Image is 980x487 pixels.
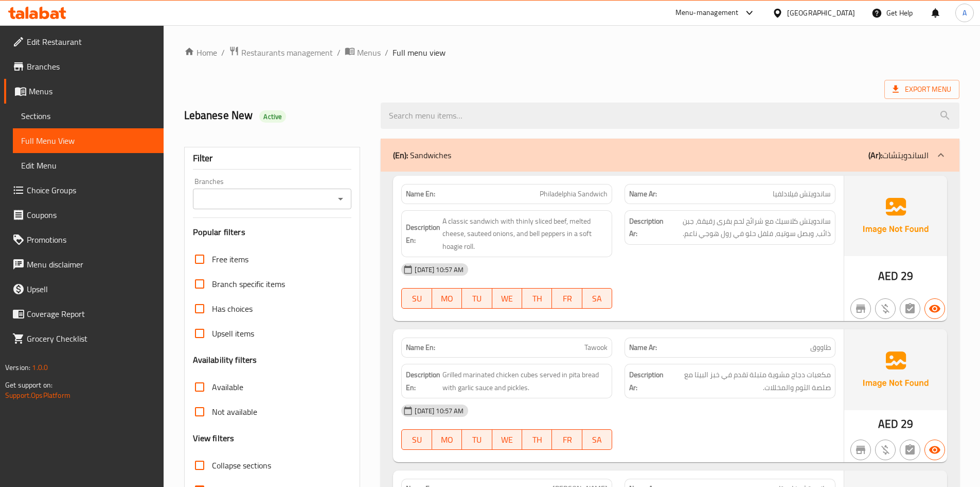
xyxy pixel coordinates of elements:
button: Not has choices [900,298,920,319]
span: Choice Groups [27,184,155,196]
span: TH [526,291,548,306]
h2: Lebanese New [184,108,369,123]
strong: Description Ar: [629,215,664,240]
button: SA [582,288,612,309]
span: WE [496,432,518,447]
nav: breadcrumb [184,46,959,59]
button: Available [924,440,945,460]
div: Filter [193,147,352,170]
span: Version: [5,361,30,374]
span: 29 [901,414,913,434]
span: Coverage Report [27,308,155,320]
span: MO [436,291,458,306]
span: [DATE] 10:57 AM [411,265,468,275]
button: MO [432,288,462,309]
span: Menus [357,46,381,59]
span: Branch specific items [212,278,285,290]
a: Coupons [4,203,164,227]
span: Full menu view [393,46,446,59]
span: AED [878,266,898,286]
button: WE [492,288,522,309]
span: Collapse sections [212,459,271,472]
a: Edit Restaurant [4,29,164,54]
span: Full Menu View [21,135,155,147]
span: MO [436,432,458,447]
span: 29 [901,266,913,286]
span: SA [586,432,608,447]
button: Purchased item [875,298,896,319]
a: Sections [13,104,164,128]
span: AED [878,414,898,434]
div: [GEOGRAPHIC_DATA] [787,7,855,19]
span: SU [406,291,427,306]
a: Choice Groups [4,178,164,203]
div: (En): Sandwiches(Ar):الساندويتشات [381,139,959,172]
span: SA [586,291,608,306]
span: TU [466,291,488,306]
span: FR [556,291,578,306]
span: FR [556,432,578,447]
b: (En): [393,147,408,163]
a: Coverage Report [4,301,164,326]
span: Available [212,381,243,393]
span: Edit Restaurant [27,36,155,48]
a: Menus [4,79,164,104]
span: Menu disclaimer [27,258,155,271]
span: A classic sandwich with thinly sliced beef, melted cheese, sauteed onions, and bell peppers in a ... [442,215,608,253]
span: Promotions [27,233,155,246]
span: Active [259,112,286,122]
strong: Description En: [406,368,440,394]
span: Restaurants management [241,46,333,59]
img: Ae5nvW7+0k+MAAAAAElFTkSuQmCC [844,329,947,410]
span: Grocery Checklist [27,332,155,345]
span: A [963,7,967,19]
h3: View filters [193,432,235,444]
strong: Name Ar: [629,342,657,353]
a: Promotions [4,227,164,252]
button: Purchased item [875,440,896,460]
input: search [381,103,959,129]
span: WE [496,291,518,306]
span: [DATE] 10:57 AM [411,406,468,416]
strong: Name En: [406,189,435,199]
button: TU [462,288,492,309]
button: Available [924,298,945,319]
div: Active [259,110,286,123]
button: SA [582,429,612,450]
button: Open [333,192,348,206]
span: SU [406,432,427,447]
div: Menu-management [675,7,739,19]
a: Home [184,46,217,59]
button: Not has choices [900,440,920,460]
button: TH [522,429,552,450]
a: Edit Menu [13,153,164,178]
span: Not available [212,406,257,418]
button: Not branch specific item [850,440,871,460]
a: Restaurants management [229,46,333,59]
a: Grocery Checklist [4,326,164,351]
strong: Name Ar: [629,189,657,199]
span: Export Menu [884,80,959,99]
strong: Name En: [406,342,435,353]
span: Upsell [27,283,155,295]
span: Has choices [212,303,253,315]
span: Branches [27,60,155,73]
span: Edit Menu [21,159,155,172]
li: / [337,46,341,59]
a: Branches [4,54,164,79]
span: 1.0.0 [32,361,48,374]
span: Export Menu [893,83,951,96]
span: Philadelphia Sandwich [540,189,608,199]
p: الساندويتشات [868,149,929,161]
button: SU [401,288,432,309]
li: / [385,46,388,59]
a: Support.OpsPlatform [5,389,70,402]
span: Menus [29,85,155,97]
span: ساندويتش كلاسيك مع شرائح لحم بقرى رقيقة، جبن ذائب، وبصل سوتيه، فلفل حلو في رول هوجي ناعم. [666,215,831,240]
img: Ae5nvW7+0k+MAAAAAElFTkSuQmCC [844,176,947,256]
span: Coupons [27,209,155,221]
span: Get support on: [5,378,52,392]
span: TU [466,432,488,447]
strong: Description Ar: [629,368,664,394]
button: MO [432,429,462,450]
